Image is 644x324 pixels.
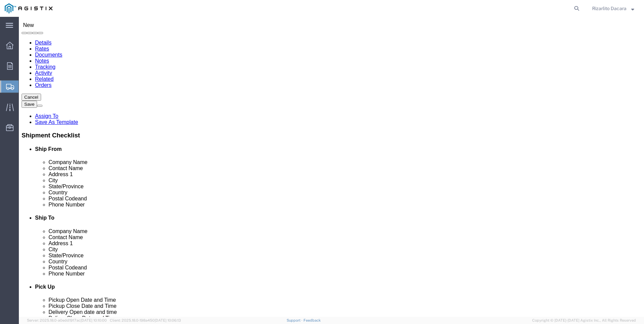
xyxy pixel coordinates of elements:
[155,318,181,322] span: [DATE] 10:06:13
[19,17,644,317] iframe: FS Legacy Container
[80,318,107,322] span: [DATE] 10:10:00
[110,318,181,322] span: Client: 2025.18.0-198a450
[532,318,636,323] span: Copyright © [DATE]-[DATE] Agistix Inc., All Rights Reserved
[287,318,303,322] a: Support
[27,318,107,322] span: Server: 2025.18.0-a0edd1917ac
[592,4,635,12] button: Rizarlito Dacara
[303,318,321,322] a: Feedback
[592,5,626,12] span: Rizarlito Dacara
[5,3,53,13] img: logo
